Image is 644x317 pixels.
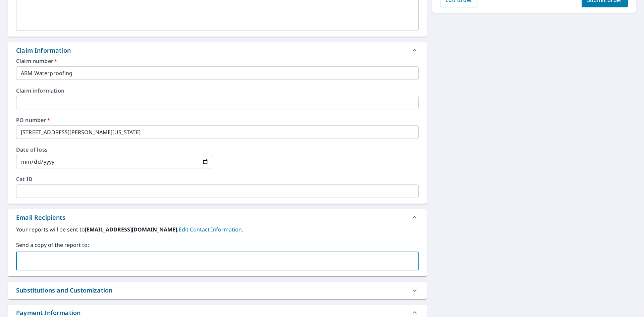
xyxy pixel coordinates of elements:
a: EditContactInfo [179,226,243,233]
label: PO number [16,117,419,123]
label: Your reports will be sent to [16,225,419,233]
div: Substitutions and Customization [16,286,112,295]
label: Cat ID [16,176,419,182]
div: Claim Information [8,42,427,58]
div: Email Recipients [16,213,65,222]
div: Substitutions and Customization [8,282,427,299]
div: Email Recipients [8,209,427,225]
label: Date of loss [16,147,213,152]
div: Claim Information [16,46,71,55]
label: Send a copy of the report to: [16,241,419,249]
label: Claim information [16,88,419,93]
label: Claim number [16,58,419,64]
b: [EMAIL_ADDRESS][DOMAIN_NAME]. [85,226,179,233]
